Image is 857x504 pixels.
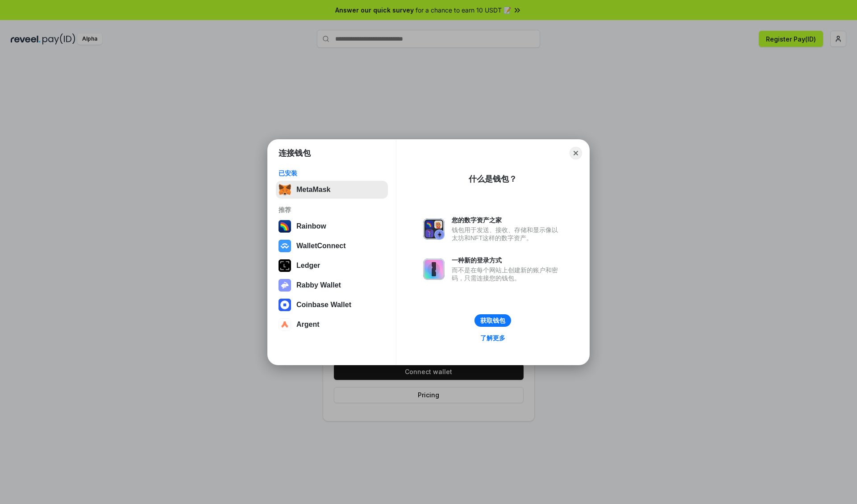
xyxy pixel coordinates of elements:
[276,276,388,294] button: Rabby Wallet
[296,242,346,250] div: WalletConnect
[475,332,511,344] a: 了解更多
[279,240,291,252] img: svg+xml,%3Csvg%20width%3D%2228%22%20height%3D%2228%22%20viewBox%3D%220%200%2028%2028%22%20fill%3D...
[276,181,388,199] button: MetaMask
[279,299,291,311] img: svg+xml,%3Csvg%20width%3D%2228%22%20height%3D%2228%22%20viewBox%3D%220%200%2028%2028%22%20fill%3D...
[279,259,291,272] img: svg+xml,%3Csvg%20xmlns%3D%22http%3A%2F%2Fwww.w3.org%2F2000%2Fsvg%22%20width%3D%2228%22%20height%3...
[276,217,388,235] button: Rainbow
[452,226,562,242] div: 钱包用于发送、接收、存储和显示像以太坊和NFT这样的数字资产。
[296,222,326,230] div: Rainbow
[279,206,385,214] div: 推荐
[296,281,341,289] div: Rabby Wallet
[423,218,445,240] img: svg+xml,%3Csvg%20xmlns%3D%22http%3A%2F%2Fwww.w3.org%2F2000%2Fsvg%22%20fill%3D%22none%22%20viewBox...
[279,220,291,233] img: svg+xml,%3Csvg%20width%3D%22120%22%20height%3D%22120%22%20viewBox%3D%220%200%20120%20120%22%20fil...
[452,216,562,224] div: 您的数字资产之家
[279,279,291,292] img: svg+xml,%3Csvg%20xmlns%3D%22http%3A%2F%2Fwww.w3.org%2F2000%2Fsvg%22%20fill%3D%22none%22%20viewBox...
[452,256,562,264] div: 一种新的登录方式
[480,334,505,342] div: 了解更多
[469,174,517,184] div: 什么是钱包？
[296,262,320,270] div: Ledger
[279,183,291,196] img: svg+xml,%3Csvg%20fill%3D%22none%22%20height%3D%2233%22%20viewBox%3D%220%200%2035%2033%22%20width%...
[276,296,388,314] button: Coinbase Wallet
[480,317,505,325] div: 获取钱包
[279,318,291,331] img: svg+xml,%3Csvg%20width%3D%2228%22%20height%3D%2228%22%20viewBox%3D%220%200%2028%2028%22%20fill%3D...
[474,314,511,327] button: 获取钱包
[296,186,330,194] div: MetaMask
[279,148,311,158] h1: 连接钱包
[570,147,582,159] button: Close
[279,169,385,177] div: 已安装
[296,321,320,329] div: Argent
[423,258,445,280] img: svg+xml,%3Csvg%20xmlns%3D%22http%3A%2F%2Fwww.w3.org%2F2000%2Fsvg%22%20fill%3D%22none%22%20viewBox...
[452,266,562,282] div: 而不是在每个网站上创建新的账户和密码，只需连接您的钱包。
[276,316,388,333] button: Argent
[276,257,388,275] button: Ledger
[276,237,388,255] button: WalletConnect
[296,301,351,309] div: Coinbase Wallet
